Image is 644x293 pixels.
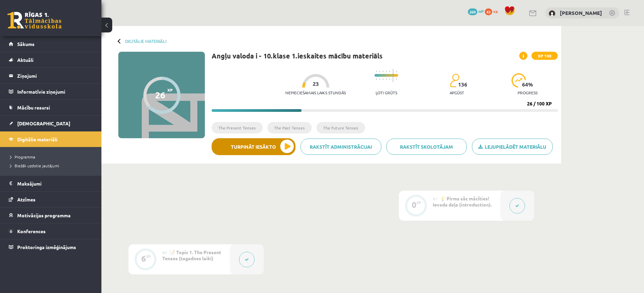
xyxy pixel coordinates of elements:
[285,90,346,95] p: Nepieciešamais laiks stundās
[17,57,33,63] span: Aktuāli
[450,90,464,95] p: apgūst
[396,78,397,80] img: icon-short-line-57e1e144782c952c97e751825c79c345078a6d821885a25fce030b3d8c18986b.svg
[155,90,165,100] div: 26
[468,8,477,15] span: 269
[212,122,263,133] li: The Present Tenses
[9,100,93,115] a: Mācību resursi
[376,90,397,95] p: Ļoti grūts
[379,71,380,72] img: icon-short-line-57e1e144782c952c97e751825c79c345078a6d821885a25fce030b3d8c18986b.svg
[313,81,319,87] span: 23
[485,8,501,14] a: 43 xp
[9,36,93,52] a: Sākums
[125,39,166,44] a: Digitālie materiāli
[518,90,538,95] p: progress
[386,139,467,155] a: Rakstīt skolotājam
[493,8,498,14] span: xp
[301,139,381,155] a: Rakstīt administrācijai
[522,81,533,88] span: 64 %
[379,78,380,80] img: icon-short-line-57e1e144782c952c97e751825c79c345078a6d821885a25fce030b3d8c18986b.svg
[17,196,35,202] span: Atzīmes
[316,122,365,133] li: The Future Tenses
[162,250,167,255] span: #2
[478,8,484,14] span: mP
[10,163,95,169] a: Biežāk uzdotie jautājumi
[162,249,221,261] span: 📝 Topic 1. The Present Tenses (tagadnes laiki)
[17,212,71,218] span: Motivācijas programma
[7,12,62,29] a: Rīgas 1. Tālmācības vidusskola
[468,8,484,14] a: 269 mP
[472,139,553,155] a: Lejupielādēt materiālu
[167,88,173,92] span: XP
[9,176,93,191] a: Maksājumi
[389,78,390,80] img: icon-short-line-57e1e144782c952c97e751825c79c345078a6d821885a25fce030b3d8c18986b.svg
[389,71,390,72] img: icon-short-line-57e1e144782c952c97e751825c79c345078a6d821885a25fce030b3d8c18986b.svg
[396,71,397,72] img: icon-short-line-57e1e144782c952c97e751825c79c345078a6d821885a25fce030b3d8c18986b.svg
[146,254,151,258] div: XP
[386,71,387,72] img: icon-short-line-57e1e144782c952c97e751825c79c345078a6d821885a25fce030b3d8c18986b.svg
[9,68,93,83] a: Ziņojumi
[9,131,93,147] a: Digitālie materiāli
[9,52,93,68] a: Aktuāli
[9,84,93,99] a: Informatīvie ziņojumi
[412,202,416,208] div: 0
[17,84,93,99] legend: Informatīvie ziņojumi
[450,73,459,88] img: students-c634bb4e5e11cddfef0936a35e636f08e4e9abd3cc4e673bd6f9a4125e45ecb1.svg
[17,120,70,126] span: [DEMOGRAPHIC_DATA]
[386,78,387,80] img: icon-short-line-57e1e144782c952c97e751825c79c345078a6d821885a25fce030b3d8c18986b.svg
[17,136,57,142] span: Digitālie materiāli
[458,81,467,88] span: 136
[267,122,312,133] li: The Past Tenses
[9,192,93,207] a: Atzīmes
[416,201,421,204] div: XP
[485,8,492,15] span: 43
[17,176,93,191] legend: Maksājumi
[9,239,93,255] a: Proktoringa izmēģinājums
[10,154,35,160] span: Programma
[17,41,34,47] span: Sākums
[9,207,93,223] a: Motivācijas programma
[9,223,93,239] a: Konferences
[212,52,383,60] h1: Angļu valoda i - 10.klase 1.ieskaites mācību materiāls
[10,154,95,160] a: Programma
[393,69,393,82] img: icon-long-line-d9ea69661e0d244f92f715978eff75569469978d946b2353a9bb055b3ed8787d.svg
[17,68,93,83] legend: Ziņojumi
[433,195,492,207] span: 💡 Pirms sāc mācīties! Ievada daļa (introduction).
[376,78,377,80] img: icon-short-line-57e1e144782c952c97e751825c79c345078a6d821885a25fce030b3d8c18986b.svg
[17,104,50,111] span: Mācību resursi
[433,196,438,201] span: #1
[376,71,377,72] img: icon-short-line-57e1e144782c952c97e751825c79c345078a6d821885a25fce030b3d8c18986b.svg
[511,73,526,88] img: icon-progress-161ccf0a02000e728c5f80fcf4c31c7af3da0e1684b2b1d7c360e028c24a22f1.svg
[560,9,602,16] a: [PERSON_NAME]
[141,255,146,262] div: 6
[17,228,46,234] span: Konferences
[531,52,558,60] span: XP 100
[17,244,76,250] span: Proktoringa izmēģinājums
[383,78,383,80] img: icon-short-line-57e1e144782c952c97e751825c79c345078a6d821885a25fce030b3d8c18986b.svg
[383,71,383,72] img: icon-short-line-57e1e144782c952c97e751825c79c345078a6d821885a25fce030b3d8c18986b.svg
[10,163,59,168] span: Biežāk uzdotie jautājumi
[9,116,93,131] a: [DEMOGRAPHIC_DATA]
[549,10,555,17] img: Hardijs Zvirbulis
[212,138,295,155] button: Turpināt iesākto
